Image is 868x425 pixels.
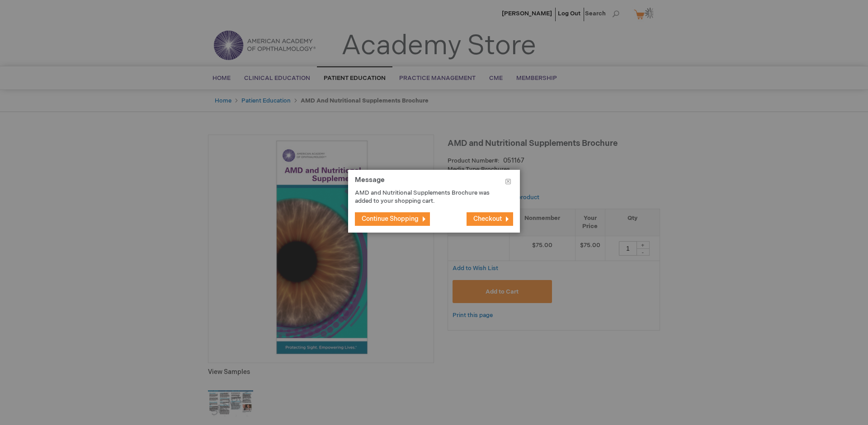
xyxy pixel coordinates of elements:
[362,215,419,223] span: Continue Shopping
[467,212,513,226] button: Checkout
[473,215,502,223] span: Checkout
[355,212,430,226] button: Continue Shopping
[355,177,513,189] h1: Message
[355,189,500,205] p: AMD and Nutritional Supplements Brochure was added to your shopping cart.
